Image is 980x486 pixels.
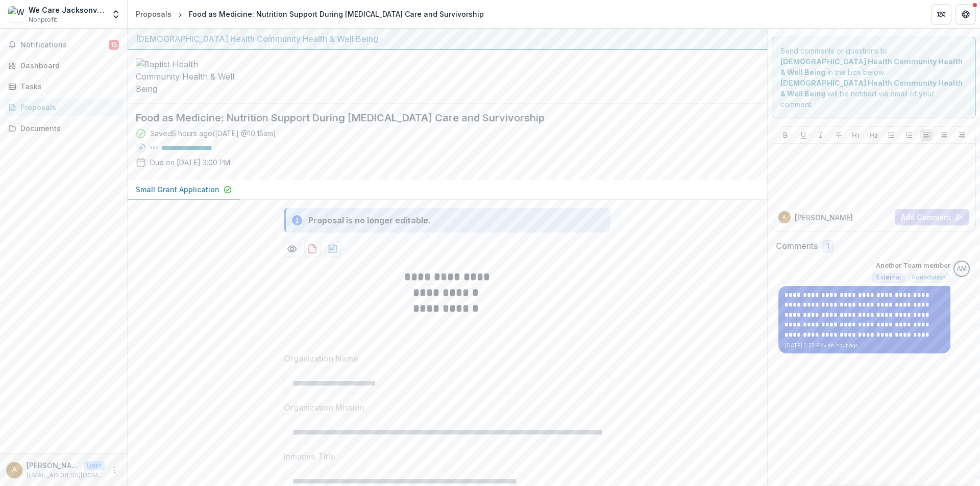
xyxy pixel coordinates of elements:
div: Proposal is no longer editable. [308,214,431,226]
img: Baptist Health Community Health & Well Being [136,58,238,95]
div: Documents [20,123,115,134]
button: Partners [931,4,951,24]
button: Add Comment [895,209,969,225]
button: Bold [779,129,792,141]
div: We Care Jacksonville, Inc. [29,5,105,15]
button: Italicize [815,129,827,141]
button: Bullet List [885,129,897,141]
p: 96 % [150,144,158,151]
p: Organization Mission [284,401,364,414]
strong: [DEMOGRAPHIC_DATA] Health Community Health & Well Being [780,57,963,76]
p: Initiative Title [284,450,335,463]
button: Heading 1 [850,129,862,141]
p: Another Team member [876,261,950,271]
div: Tasks [20,81,115,92]
div: Dashboard [20,60,115,71]
span: Foundation [912,274,946,281]
span: Nonprofit [29,15,57,24]
div: Food as Medicine: Nutrition Support During [MEDICAL_DATA] Care and Survivorship [189,9,484,19]
p: [DATE] 2:27 PM • an hour ago [785,342,944,349]
div: Angela [12,467,17,473]
a: Proposals [4,99,123,116]
a: Documents [4,120,123,137]
button: Preview 59817a97-2ee7-4ff0-940b-634bdb92fd10-0.pdf [284,241,300,257]
strong: [DEMOGRAPHIC_DATA] Health Community Health & Well Being [780,79,963,98]
span: 15 [109,40,119,50]
div: Saved 5 hours ago ( [DATE] @ 10:15am ) [150,128,276,139]
p: [PERSON_NAME] [795,212,853,223]
p: Due on [DATE] 3:00 PM [150,157,230,168]
h2: Comments [776,241,818,251]
div: Send comments or questions to in the box below. will be notified via email of your comment. [772,37,976,118]
p: User [84,461,105,470]
button: Open entity switcher [109,4,123,24]
a: Dashboard [4,57,123,74]
button: download-proposal [325,241,341,257]
button: download-proposal [304,241,321,257]
span: External [876,274,901,281]
div: Proposals [20,102,115,113]
p: [PERSON_NAME] [27,460,80,471]
button: Underline [797,129,810,141]
img: We Care Jacksonville, Inc. [8,6,24,22]
button: Ordered List [903,129,915,141]
p: Organization Name [284,352,358,365]
nav: breadcrumb [132,7,488,21]
div: Another Team member [957,266,967,272]
p: [EMAIL_ADDRESS][DOMAIN_NAME] [27,471,105,480]
button: Align Center [938,129,950,141]
span: Notifications [20,41,109,49]
button: Align Right [955,129,968,141]
button: More [109,464,121,476]
a: Proposals [132,7,176,21]
button: Align Left [920,129,933,141]
button: Notifications15 [4,37,123,53]
div: [DEMOGRAPHIC_DATA] Health Community Health & Well Being [136,33,759,45]
a: Tasks [4,78,123,95]
button: Heading 2 [868,129,880,141]
div: Proposals [136,9,171,19]
button: Get Help [955,4,976,24]
span: 1 [826,242,829,251]
p: Small Grant Application [136,184,219,195]
button: Strike [832,129,845,141]
h2: Food as Medicine: Nutrition Support During [MEDICAL_DATA] Care and Survivorship [136,112,743,124]
div: Angela [782,215,786,220]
